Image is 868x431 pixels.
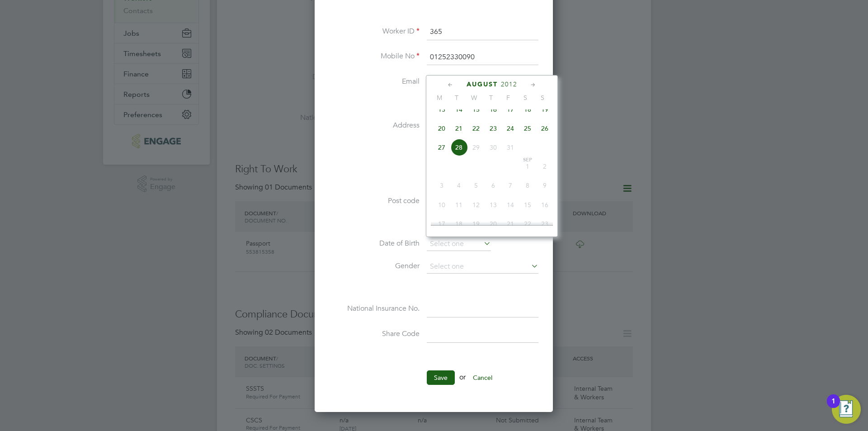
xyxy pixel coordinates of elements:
span: 29 [467,139,485,156]
span: F [500,94,517,102]
span: 11 [450,196,467,213]
span: 31 [502,139,519,156]
span: 4 [450,177,467,194]
span: 25 [519,120,536,137]
span: 3 [433,177,450,194]
span: 14 [502,196,519,213]
span: 9 [536,177,553,194]
span: 17 [433,215,450,232]
span: 22 [467,120,485,137]
span: 26 [536,120,553,137]
span: 28 [450,139,467,156]
label: Mobile No [329,52,420,61]
span: 18 [450,215,467,232]
label: Post code [329,196,420,206]
span: 23 [536,215,553,232]
span: 15 [467,101,485,118]
label: Worker ID [329,27,420,36]
span: 23 [485,120,502,137]
span: Sep [519,158,536,162]
button: Save [427,370,455,385]
span: 12 [467,196,485,213]
span: 17 [502,101,519,118]
span: M [431,94,448,102]
span: 24 [502,120,519,137]
li: or [329,370,538,394]
input: Select one [427,260,538,274]
span: 8 [519,177,536,194]
span: 2012 [501,81,517,88]
span: 21 [502,215,519,232]
span: 13 [433,101,450,118]
span: 16 [485,101,502,118]
span: 15 [519,196,536,213]
span: S [534,94,551,102]
span: 22 [519,215,536,232]
label: Gender [329,261,420,271]
span: S [517,94,534,102]
span: 6 [485,177,502,194]
span: 19 [536,101,553,118]
div: 1 [831,401,835,413]
button: Cancel [466,370,500,385]
input: Select one [427,237,491,251]
span: 18 [519,101,536,118]
span: T [448,94,465,102]
label: Address [329,121,420,130]
label: National Insurance No. [329,304,420,313]
label: Email [329,77,420,86]
span: 13 [485,196,502,213]
span: 19 [467,215,485,232]
span: 14 [450,101,467,118]
span: 21 [450,120,467,137]
span: W [465,94,482,102]
span: 2 [536,158,553,175]
span: 20 [433,120,450,137]
span: T [482,94,500,102]
span: 16 [536,196,553,213]
button: Open Resource Center, 1 new notification [832,395,861,424]
span: 5 [467,177,485,194]
span: 7 [502,177,519,194]
span: August [467,81,498,88]
span: 30 [485,139,502,156]
span: 1 [519,158,536,175]
span: 20 [485,215,502,232]
label: Share Code [329,329,420,339]
span: 10 [433,196,450,213]
span: 27 [433,139,450,156]
label: Date of Birth [329,239,420,248]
